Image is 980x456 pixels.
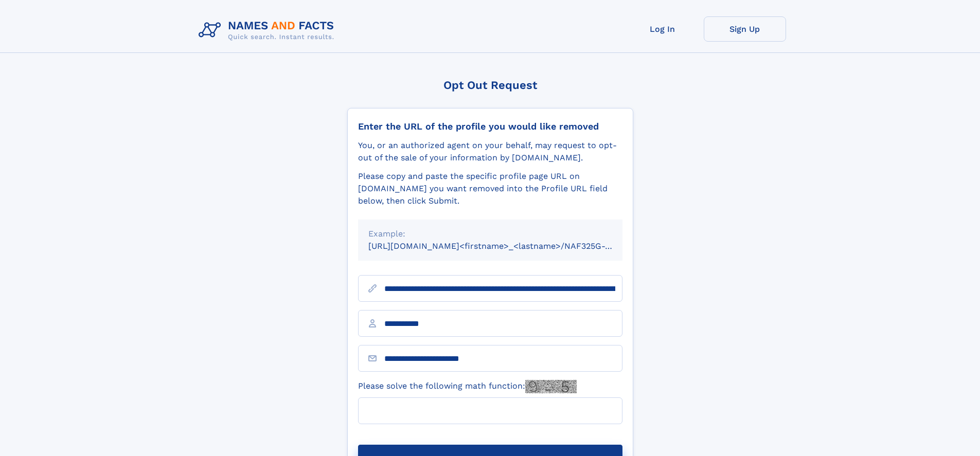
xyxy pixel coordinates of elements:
[358,380,577,393] label: Please solve the following math function:
[358,139,622,164] div: You, or an authorized agent on your behalf, may request to opt-out of the sale of your informatio...
[194,16,343,44] img: Logo Names and Facts
[621,16,704,42] a: Log In
[358,170,622,207] div: Please copy and paste the specific profile page URL on [DOMAIN_NAME] you want removed into the Pr...
[704,16,786,42] a: Sign Up
[347,79,633,92] div: Opt Out Request
[358,121,622,132] div: Enter the URL of the profile you would like removed
[368,228,612,240] div: Example:
[368,241,642,251] small: [URL][DOMAIN_NAME]<firstname>_<lastname>/NAF325G-xxxxxxxx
